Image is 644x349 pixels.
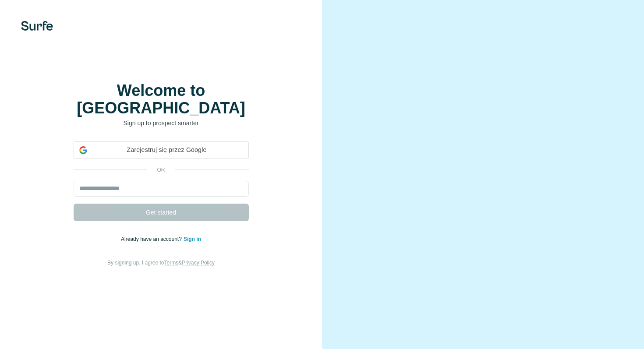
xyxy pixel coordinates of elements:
span: Zarejestruj się przez Google [91,145,243,155]
span: By signing up, I agree to & [107,260,215,266]
div: Zarejestruj się przez Google [74,141,249,159]
a: Sign in [184,236,201,242]
p: or [147,166,175,174]
span: Already have an account? [121,236,184,242]
a: Terms [164,260,179,266]
img: Surfe's logo [21,21,53,31]
h1: Welcome to [GEOGRAPHIC_DATA] [74,82,249,117]
a: Privacy Policy [182,260,215,266]
p: Sign up to prospect smarter [74,119,249,127]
